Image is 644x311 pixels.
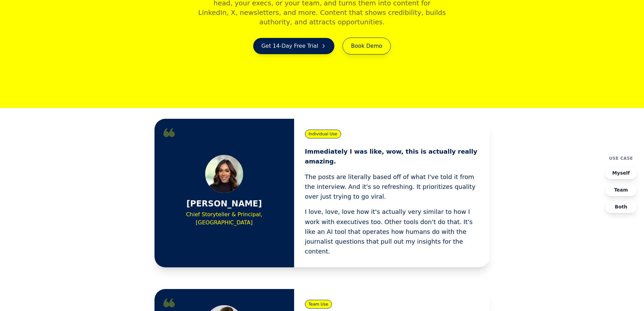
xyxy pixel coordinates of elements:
[253,38,334,54] a: Get 14-Day Free Trial
[305,300,332,309] span: Team Use
[305,207,479,256] p: I love, love, love how it's actually very similar to how I work with executives too. Other tools ...
[609,156,633,161] h4: Use Case
[305,147,479,166] p: Immediately I was like, wow, this is actually really amazing.
[342,38,390,54] a: Book Demo
[305,130,341,138] span: Individual Use
[605,183,637,196] button: Team
[205,155,243,193] img: Leah Dergachev
[305,172,479,202] p: The posts are literally based off of what I've told it from the interview. And it's so refreshing...
[605,166,637,179] button: Myself
[605,200,637,213] button: Both
[187,198,262,209] h3: [PERSON_NAME]
[165,210,283,227] p: Chief Storyteller & Principal, [GEOGRAPHIC_DATA]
